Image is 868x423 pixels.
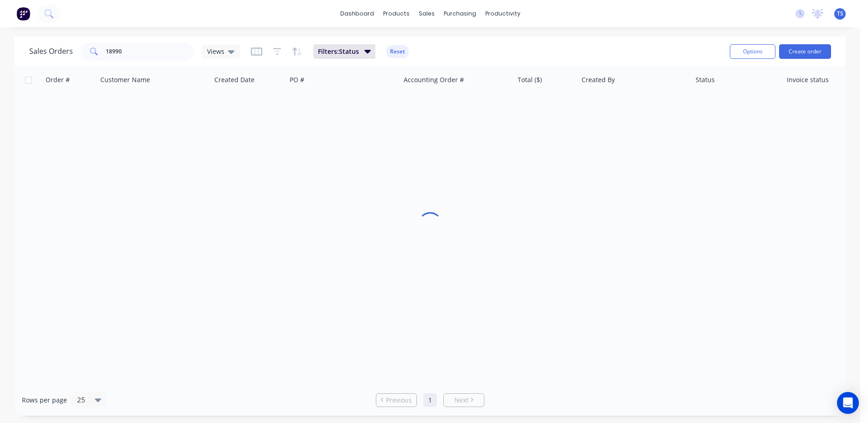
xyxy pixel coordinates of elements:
div: purchasing [439,7,481,21]
div: productivity [481,7,525,21]
div: Created Date [214,75,255,84]
button: Options [730,44,775,59]
span: TS [837,10,843,18]
button: Filters:Status [313,44,375,59]
button: Create order [779,44,831,59]
span: Views [207,47,224,56]
div: PO # [290,75,304,84]
div: Accounting Order # [404,75,464,84]
span: Rows per page [22,396,67,405]
h1: Sales Orders [29,47,73,56]
a: Page 1 is your current page [423,393,437,407]
div: Customer Name [100,75,150,84]
a: Previous page [376,396,416,405]
div: Order # [46,75,70,84]
div: sales [414,7,439,21]
button: Reset [386,45,409,58]
input: Search... [106,42,195,61]
span: Previous [386,396,412,405]
div: products [379,7,414,21]
a: Next page [444,396,484,405]
div: Total ($) [518,75,542,84]
ul: Pagination [372,393,488,407]
div: Created By [582,75,615,84]
div: Status [696,75,715,84]
a: dashboard [336,7,379,21]
div: Open Intercom Messenger [837,392,859,414]
img: Factory [16,7,30,21]
span: Filters: Status [318,47,359,56]
div: Invoice status [787,75,829,84]
span: Next [454,396,468,405]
